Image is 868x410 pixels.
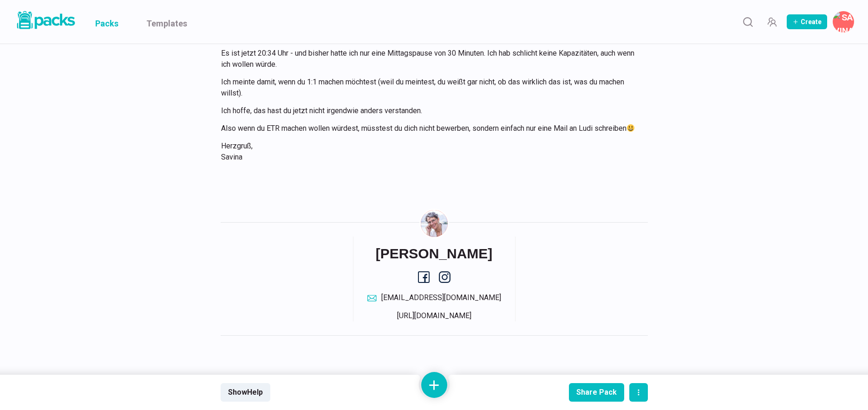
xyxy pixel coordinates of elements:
p: Es ist jetzt 20:34 Uhr - und bisher hatte ich nur eine Mittagspause von 30 Minuten. Ich hab schli... [221,48,636,70]
p: Herzgruß, Savina [221,141,636,163]
div: [EMAIL_ADDRESS][DOMAIN_NAME] [381,292,501,303]
button: Search [738,13,757,31]
a: email [367,292,501,303]
img: Savina Tilmann [421,210,448,237]
a: Packs logo [14,9,77,34]
a: instagram [439,271,450,283]
button: ShowHelp [221,383,270,402]
p: Ich hoffe, das hast du jetzt nicht irgendwie anders verstanden. [221,105,636,116]
div: Share Pack [576,388,617,397]
p: Also wenn du ETR machen wollen würdest, müsstest du dich nicht bewerben, sondern einfach nur eine... [221,123,636,134]
button: actions [629,383,648,402]
img: Packs logo [14,9,77,31]
button: Savina Tilmann [833,11,854,32]
a: [URL][DOMAIN_NAME] [397,311,471,320]
p: Ich meinte damit, wenn du 1:1 machen möchtest (weil du meintest, du weißt gar nicht, ob das wirkl... [221,77,636,99]
button: Manage Team Invites [763,13,781,31]
a: facebook [418,271,430,283]
h6: [PERSON_NAME] [376,245,493,262]
button: Create Pack [787,14,827,29]
img: 😃 [627,124,634,132]
button: Share Pack [569,383,624,402]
